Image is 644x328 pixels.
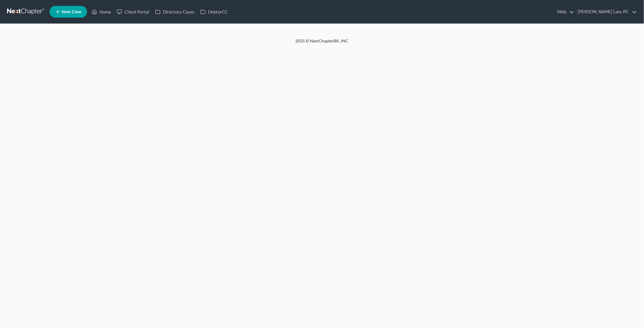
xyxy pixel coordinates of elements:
[50,6,87,18] new-legal-case-button: New Case
[554,6,574,17] a: Help
[575,6,637,17] a: [PERSON_NAME] Law, PC
[114,6,152,17] a: Client Portal
[197,6,231,17] a: DebtorCC
[154,38,490,49] div: 2025 © NextChapterBK, INC
[152,6,197,17] a: Directory Cases
[89,6,114,17] a: Home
